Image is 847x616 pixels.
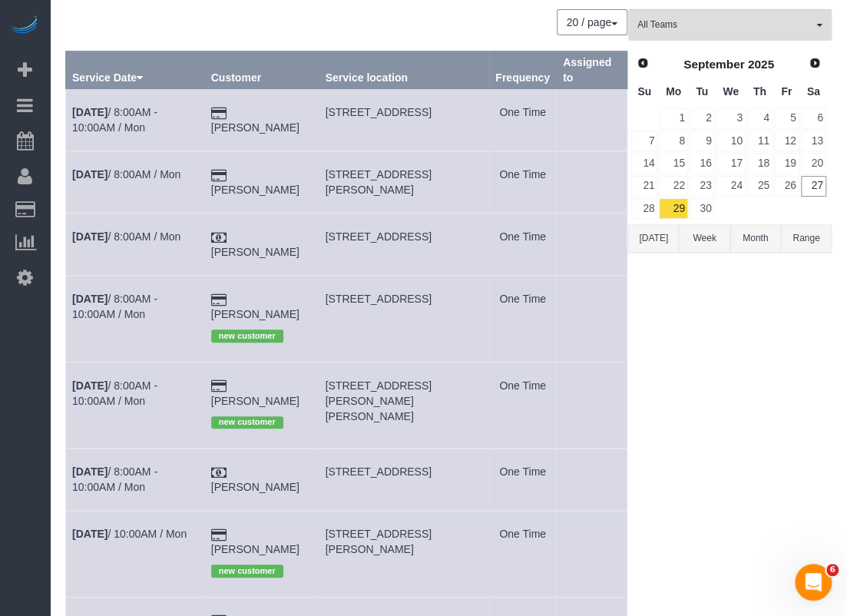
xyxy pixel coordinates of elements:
a: 26 [774,176,799,197]
a: 24 [716,176,745,197]
span: [STREET_ADDRESS][PERSON_NAME] [326,168,432,196]
td: Service location [319,89,489,151]
i: Check Payment [211,468,227,479]
td: Customer [204,151,319,214]
th: Customer [204,51,319,89]
td: Customer [204,511,319,597]
td: Frequency [489,362,557,448]
a: 18 [747,153,773,174]
a: [PERSON_NAME] [211,184,299,196]
th: Assigned to [556,51,627,89]
a: 27 [801,176,826,197]
a: 3 [716,108,745,129]
span: September [683,58,745,71]
td: Customer [204,214,319,276]
b: [DATE] [72,528,108,540]
a: 20 [801,153,826,174]
button: Week [679,224,730,253]
button: All Teams [628,9,832,41]
a: 30 [690,198,715,219]
a: [PERSON_NAME] [211,246,299,258]
a: 16 [690,153,715,174]
i: Credit Card Payment [211,530,227,541]
span: [STREET_ADDRESS] [326,465,432,478]
span: new customer [211,330,283,342]
span: 2025 [748,58,774,71]
b: [DATE] [72,168,108,180]
span: Sunday [637,85,651,98]
td: Schedule date [66,214,205,276]
td: Assigned to [556,511,627,597]
a: 15 [659,153,687,174]
a: [DATE]/ 8:00AM / Mon [72,168,180,180]
a: [PERSON_NAME] [211,308,299,320]
a: 11 [747,131,773,151]
a: 14 [631,153,657,174]
a: 9 [690,131,715,151]
td: Assigned to [556,276,627,362]
b: [DATE] [72,106,108,118]
a: 5 [774,108,799,129]
a: 1 [659,108,687,129]
nav: Pagination navigation [557,9,627,35]
a: [DATE]/ 8:00AM / Mon [72,230,180,243]
a: [DATE]/ 8:00AM - 10:00AM / Mon [72,106,157,134]
td: Assigned to [556,362,627,448]
button: 20 / page [557,9,627,35]
a: [PERSON_NAME] [211,481,299,493]
button: Month [730,224,781,253]
span: [STREET_ADDRESS][PERSON_NAME][PERSON_NAME] [326,379,432,422]
a: 2 [690,108,715,129]
span: Next [809,57,821,69]
span: Prev [637,57,649,69]
iframe: Intercom live chat [795,564,832,601]
a: Automaid Logo [9,15,40,37]
b: [DATE] [72,230,108,243]
span: new customer [211,565,283,577]
td: Service location [319,362,489,448]
th: Frequency [489,51,557,89]
td: Schedule date [66,362,205,448]
td: Assigned to [556,89,627,151]
td: Service location [319,449,489,511]
i: Credit Card Payment [211,171,227,181]
button: Range [781,224,832,253]
td: Schedule date [66,89,205,151]
a: 25 [747,176,773,197]
td: Assigned to [556,449,627,511]
td: Service location [319,214,489,276]
span: Monday [666,85,681,98]
b: [DATE] [72,465,108,478]
th: Service location [319,51,489,89]
td: Frequency [489,449,557,511]
td: Service location [319,276,489,362]
a: [PERSON_NAME] [211,543,299,555]
a: 8 [659,131,687,151]
span: Thursday [753,85,766,98]
a: 29 [659,198,687,219]
ol: All Teams [628,9,832,33]
span: [STREET_ADDRESS] [326,106,432,118]
span: 6 [826,564,839,576]
td: Schedule date [66,276,205,362]
a: Next [804,53,825,75]
span: All Teams [637,18,812,31]
span: Wednesday [723,85,739,98]
a: 28 [631,198,657,219]
td: Frequency [489,89,557,151]
a: 19 [774,153,799,174]
td: Customer [204,449,319,511]
i: Check Payment [211,233,227,243]
button: [DATE] [628,224,679,253]
td: Schedule date [66,449,205,511]
td: Frequency [489,151,557,214]
span: [STREET_ADDRESS] [326,293,432,305]
td: Schedule date [66,151,205,214]
a: 23 [690,176,715,197]
td: Frequency [489,276,557,362]
a: 4 [747,108,773,129]
td: Frequency [489,214,557,276]
td: Customer [204,89,319,151]
b: [DATE] [72,293,108,305]
a: [DATE]/ 8:00AM - 10:00AM / Mon [72,293,157,320]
